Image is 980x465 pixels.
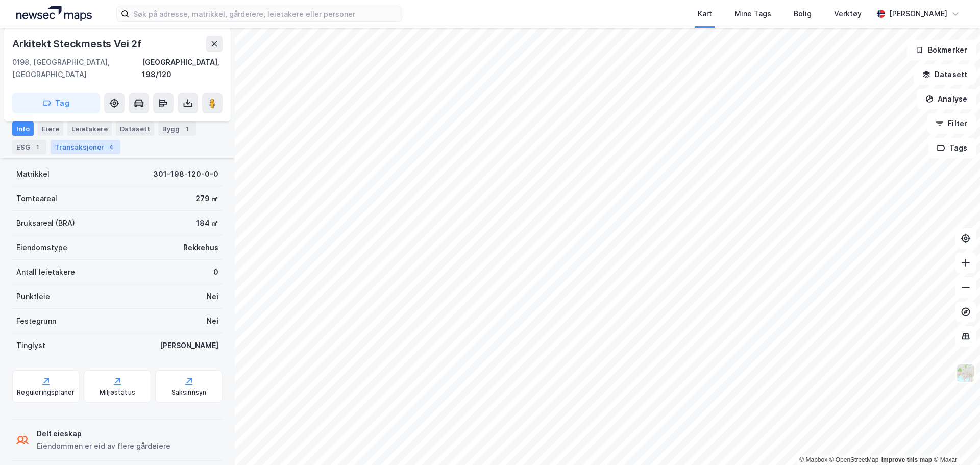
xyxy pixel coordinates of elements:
div: Saksinnsyn [171,388,207,397]
div: Datasett [116,121,154,136]
div: [PERSON_NAME] [160,339,218,352]
div: Miljøstatus [100,388,135,397]
img: Z [956,363,975,383]
iframe: Chat Widget [929,416,980,465]
a: Improve this map [881,456,932,463]
div: Bygg [158,121,196,136]
div: 279 ㎡ [195,192,218,205]
div: Arkitekt Steckmests Vei 2f [12,36,143,52]
div: Bolig [794,8,812,20]
div: Leietakere [67,121,112,136]
div: Eiere [38,121,63,136]
div: Rekkehus [183,241,218,254]
div: 1 [32,142,42,152]
div: [GEOGRAPHIC_DATA], 198/120 [142,56,223,81]
div: Transaksjoner [51,140,120,154]
div: Delt eieskap [37,428,170,440]
button: Bokmerker [907,40,976,60]
div: Matrikkel [16,168,50,180]
div: Tinglyst [16,339,45,352]
button: Tag [12,93,100,113]
div: 0 [213,266,218,278]
div: 4 [106,142,116,152]
div: [PERSON_NAME] [889,8,947,20]
div: Nei [207,315,218,327]
div: Eiendomstype [16,241,67,254]
div: ESG [12,140,46,154]
a: Mapbox [799,456,827,463]
div: 301-198-120-0-0 [153,168,218,180]
input: Søk på adresse, matrikkel, gårdeiere, leietakere eller personer [129,6,402,21]
div: Tomteareal [16,192,57,205]
div: Info [12,121,34,136]
div: Verktøy [834,8,862,20]
img: logo.a4113a55bc3d86da70a041830d287a7e.svg [16,6,92,21]
div: Bruksareal (BRA) [16,217,75,229]
div: Nei [207,290,218,303]
div: Reguleringsplaner [17,388,75,397]
button: Tags [928,138,976,158]
div: Punktleie [16,290,50,303]
div: Eiendommen er eid av flere gårdeiere [37,440,170,452]
button: Filter [927,113,976,134]
div: Mine Tags [734,8,771,20]
div: 184 ㎡ [196,217,218,229]
button: Datasett [914,64,976,85]
div: Antall leietakere [16,266,75,278]
div: Festegrunn [16,315,56,327]
div: 1 [182,124,192,134]
div: 0198, [GEOGRAPHIC_DATA], [GEOGRAPHIC_DATA] [12,56,142,81]
div: Kart [698,8,712,20]
a: OpenStreetMap [829,456,879,463]
button: Analyse [917,89,976,109]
